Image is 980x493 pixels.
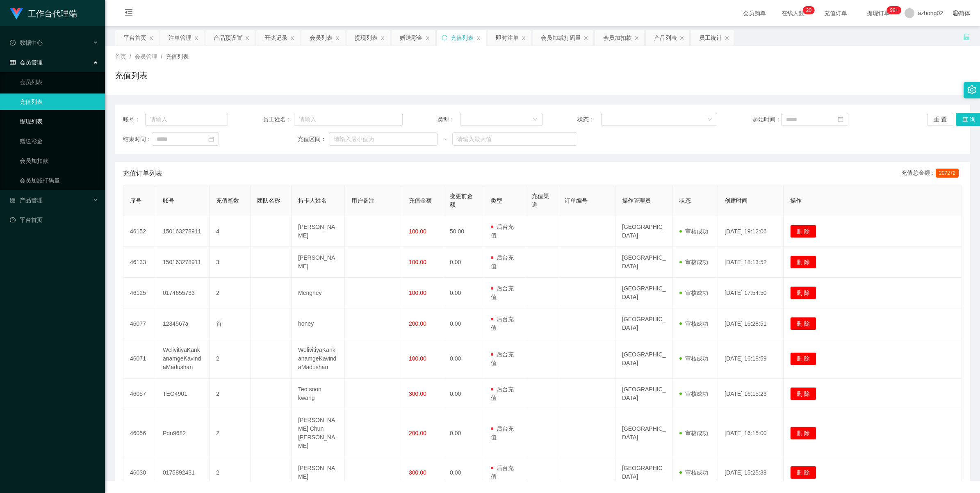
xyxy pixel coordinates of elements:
td: 46056 [123,409,156,457]
span: 充值订单列表 [123,169,162,178]
i: 图标: global [953,10,959,16]
td: [DATE] 16:15:23 [718,379,784,409]
div: 充值列表 [451,30,474,46]
span: 状态 [679,197,691,204]
i: 图标: close [194,36,199,41]
span: / [161,53,162,60]
div: 产品预设置 [214,30,242,46]
span: 提现订单 [863,10,894,16]
td: [PERSON_NAME] [292,216,345,247]
button: 删 除 [790,387,816,400]
button: 删 除 [790,317,816,330]
i: 图标: setting [967,85,976,94]
td: 0.00 [443,308,484,339]
span: 后台充值 [491,386,514,401]
td: 0.00 [443,278,484,308]
span: 300.00 [409,469,426,476]
span: 类型 [491,197,502,204]
span: 会员管理 [134,53,157,60]
span: 审核成功 [679,430,708,436]
span: 持卡人姓名 [298,197,327,204]
i: 图标: calendar [838,116,843,122]
td: 46057 [123,379,156,409]
i: 图标: calendar [208,136,214,142]
span: 充值列表 [166,53,189,60]
td: [GEOGRAPHIC_DATA] [615,247,673,278]
td: [PERSON_NAME] [292,247,345,278]
td: 46071 [123,339,156,379]
button: 重 置 [927,113,953,126]
td: 2 [210,409,251,457]
span: 首页 [115,53,126,60]
button: 删 除 [790,286,816,299]
a: 会员列表 [20,74,98,90]
button: 删 除 [790,352,816,365]
button: 删 除 [790,256,816,269]
span: 序号 [130,197,141,204]
input: 请输入 [294,113,403,126]
div: 注单管理 [169,30,191,46]
p: 2 [806,6,809,14]
td: 0.00 [443,457,484,488]
td: [GEOGRAPHIC_DATA] [615,409,673,457]
div: 会员列表 [310,30,333,46]
i: 图标: down [707,117,712,123]
div: 平台首页 [123,30,146,46]
span: 操作管理员 [622,197,651,204]
span: 后台充值 [491,465,514,480]
button: 删 除 [790,466,816,479]
h1: 充值列表 [115,69,148,82]
span: 100.00 [409,228,426,235]
td: 150163278911 [156,247,210,278]
td: 50.00 [443,216,484,247]
a: 提现列表 [20,113,98,130]
td: [DATE] 18:13:52 [718,247,784,278]
div: 充值总金额： [901,169,962,178]
span: 审核成功 [679,290,708,296]
i: 图标: check-circle-o [10,40,16,46]
i: 图标: close [380,36,385,41]
i: 图标: close [679,36,684,41]
span: 充值笔数 [216,197,239,204]
td: Teo soon kwang [292,379,345,409]
td: 首 [210,308,251,339]
td: 0.00 [443,409,484,457]
span: 充值渠道 [532,193,549,208]
span: 充值订单 [820,10,851,16]
button: 删 除 [790,427,816,440]
a: 会员加扣款 [20,153,98,169]
span: 在线人数 [777,10,809,16]
span: 后台充值 [491,285,514,300]
span: 审核成功 [679,320,708,327]
span: 后台充值 [491,254,514,269]
i: 图标: menu-fold [115,0,143,27]
span: 团队名称 [257,197,280,204]
i: 图标: appstore-o [10,197,16,203]
div: 员工统计 [699,30,722,46]
span: 100.00 [409,355,426,362]
span: ~ [438,135,452,144]
td: 1234567a [156,308,210,339]
td: 0174655733 [156,278,210,308]
div: 开奖记录 [264,30,287,46]
span: 订单编号 [565,197,588,204]
td: honey [292,308,345,339]
span: 产品管理 [10,197,43,203]
input: 请输入 [145,113,228,126]
td: 0175892431 [156,457,210,488]
i: 图标: close [634,36,639,41]
sup: 20 [803,6,815,14]
td: [DATE] 16:15:00 [718,409,784,457]
td: [GEOGRAPHIC_DATA] [615,339,673,379]
td: [GEOGRAPHIC_DATA] [615,216,673,247]
a: 工作台代理端 [10,10,77,16]
span: 状态： [577,115,601,124]
span: 操作 [790,197,802,204]
td: 2 [210,379,251,409]
i: 图标: sync [442,35,447,41]
span: 审核成功 [679,228,708,235]
span: 充值区间： [298,135,329,144]
td: 46125 [123,278,156,308]
i: 图标: close [335,36,340,41]
input: 请输入最小值为 [329,132,438,146]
